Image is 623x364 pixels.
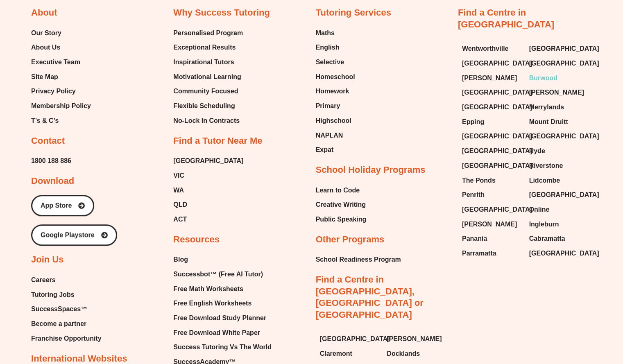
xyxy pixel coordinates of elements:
a: Public Speaking [316,213,367,226]
span: Free Math Worksheets [173,283,243,295]
a: Lidcombe [529,174,588,187]
a: [PERSON_NAME] [462,72,521,84]
a: Cabramatta [529,233,588,245]
span: [PERSON_NAME] [462,218,517,231]
span: [GEOGRAPHIC_DATA] [462,145,532,157]
span: Merrylands [529,101,564,113]
h2: Download [31,175,74,187]
a: Parramatta [462,247,521,260]
span: [PERSON_NAME] [529,86,584,99]
a: Penrith [462,189,521,201]
span: Ryde [529,145,545,157]
a: NAPLAN [316,129,355,142]
a: Personalised Program [173,27,243,39]
span: Claremont [320,348,352,360]
a: Executive Team [31,56,91,68]
a: Free English Worksheets [173,297,271,310]
a: Success Tutoring Vs The World [173,341,271,353]
span: No-Lock In Contracts [173,115,240,127]
a: The Ponds [462,174,521,187]
span: Penrith [462,189,485,201]
a: [GEOGRAPHIC_DATA] [462,145,521,157]
span: Online [529,203,549,216]
a: WA [173,184,243,197]
a: Creative Writing [316,199,367,211]
span: Inspirational Tutors [173,56,234,68]
a: [GEOGRAPHIC_DATA] [462,203,521,216]
span: English [316,41,340,54]
a: VIC [173,170,243,182]
a: Merrylands [529,101,588,113]
a: Homework [316,85,355,97]
span: Franchise Opportunity [31,332,102,345]
a: Privacy Policy [31,85,91,97]
h2: About [31,7,57,19]
span: Docklands [387,348,420,360]
span: [GEOGRAPHIC_DATA] [462,86,532,99]
span: [PERSON_NAME] [462,72,517,84]
span: Learn to Code [316,184,360,197]
a: Panania [462,233,521,245]
span: School Readiness Program [316,253,401,266]
span: Executive Team [31,56,80,68]
a: [GEOGRAPHIC_DATA] [462,160,521,172]
span: Highschool [316,115,351,127]
a: Highschool [316,115,355,127]
span: Creative Writing [316,199,366,211]
span: T’s & C’s [31,115,59,127]
a: Riverstone [529,160,588,172]
a: [GEOGRAPHIC_DATA] [462,57,521,70]
span: SuccessSpaces™ [31,303,87,315]
a: Become a partner [31,318,102,330]
span: [GEOGRAPHIC_DATA] [462,57,532,70]
a: Find a Centre in [GEOGRAPHIC_DATA], [GEOGRAPHIC_DATA] or [GEOGRAPHIC_DATA] [316,274,424,320]
span: Primary [316,100,340,112]
a: Homeschool [316,71,355,83]
span: Expat [316,144,334,156]
h2: Tutoring Services [316,7,391,19]
span: Community Focused [173,85,238,97]
h2: School Holiday Programs [316,164,426,176]
a: Careers [31,274,102,286]
a: Inspirational Tutors [173,56,243,68]
a: Expat [316,144,355,156]
span: Become a partner [31,318,86,330]
span: About Us [31,41,60,54]
a: Burwood [529,72,588,84]
span: Motivational Learning [173,71,241,83]
span: App Store [41,202,72,209]
span: Cabramatta [529,233,565,245]
a: Wentworthville [462,43,521,55]
span: Epping [462,116,484,128]
h2: Find a Tutor Near Me [173,135,262,147]
a: Primary [316,100,355,112]
span: Successbot™ (Free AI Tutor) [173,268,263,280]
span: Homework [316,85,349,97]
h2: Why Success Tutoring [173,7,270,19]
a: 1800 188 886 [31,155,71,167]
a: Free Download White Paper [173,327,271,339]
span: Burwood [529,72,557,84]
span: Selective [316,56,344,68]
a: Selective [316,56,355,68]
span: Lidcombe [529,174,560,187]
a: ACT [173,213,243,226]
span: [GEOGRAPHIC_DATA] [462,101,532,113]
a: [GEOGRAPHIC_DATA] [529,43,588,55]
span: [GEOGRAPHIC_DATA] [462,203,532,216]
a: Maths [316,27,355,39]
a: [PERSON_NAME] [529,86,588,99]
a: Flexible Scheduling [173,100,243,112]
span: [GEOGRAPHIC_DATA] [529,247,599,260]
span: ACT [173,213,187,226]
a: [GEOGRAPHIC_DATA] [462,130,521,142]
a: App Store [31,195,94,216]
div: Chat Widget [487,271,623,364]
a: [GEOGRAPHIC_DATA] [529,57,588,70]
span: Maths [316,27,335,39]
span: Our Story [31,27,61,39]
h2: Other Programs [316,234,385,246]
